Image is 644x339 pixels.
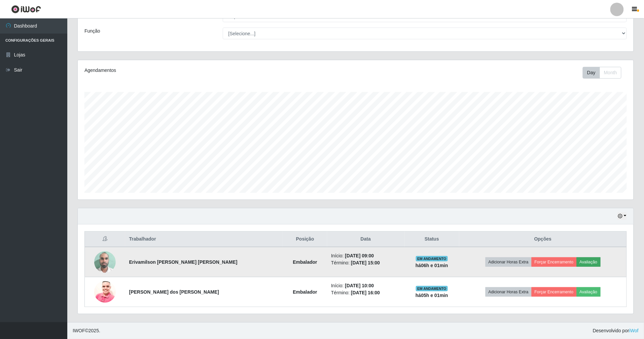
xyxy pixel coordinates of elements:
button: Adicionar Horas Extra [486,257,532,267]
button: Avaliação [577,257,601,267]
time: [DATE] 10:00 [345,283,374,288]
button: Day [583,67,600,79]
th: Trabalhador [125,231,283,247]
a: iWof [629,328,639,333]
th: Posição [283,231,327,247]
span: EM ANDAMENTO [416,286,448,291]
strong: há 05 h e 01 min [416,293,448,298]
div: First group [583,67,621,79]
div: Toolbar with button groups [583,67,627,79]
li: Início: [331,282,400,289]
strong: há 06 h e 01 min [416,263,448,268]
time: [DATE] 09:00 [345,253,374,258]
th: Data [327,231,404,247]
time: [DATE] 15:00 [351,260,380,265]
li: Início: [331,252,400,259]
strong: [PERSON_NAME] dos [PERSON_NAME] [129,289,219,295]
th: Status [404,231,460,247]
strong: Embalador [293,259,317,265]
button: Avaliação [577,287,601,297]
img: 1744125761618.jpeg [94,278,116,306]
li: Término: [331,289,400,296]
li: Término: [331,259,400,266]
strong: Erivamilson [PERSON_NAME] [PERSON_NAME] [129,259,238,265]
button: Forçar Encerramento [532,287,577,297]
span: Desenvolvido por [593,327,639,334]
button: Adicionar Horas Extra [486,287,532,297]
th: Opções [459,231,627,247]
img: 1751466407656.jpeg [94,248,116,276]
span: IWOF [73,328,85,333]
button: Forçar Encerramento [532,257,577,267]
img: CoreUI Logo [11,5,41,13]
span: © 2025 . [73,327,100,334]
div: Agendamentos [84,67,305,74]
time: [DATE] 16:00 [351,290,380,295]
span: EM ANDAMENTO [416,256,448,261]
label: Função [84,28,100,35]
strong: Embalador [293,289,317,295]
button: Month [600,67,621,79]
